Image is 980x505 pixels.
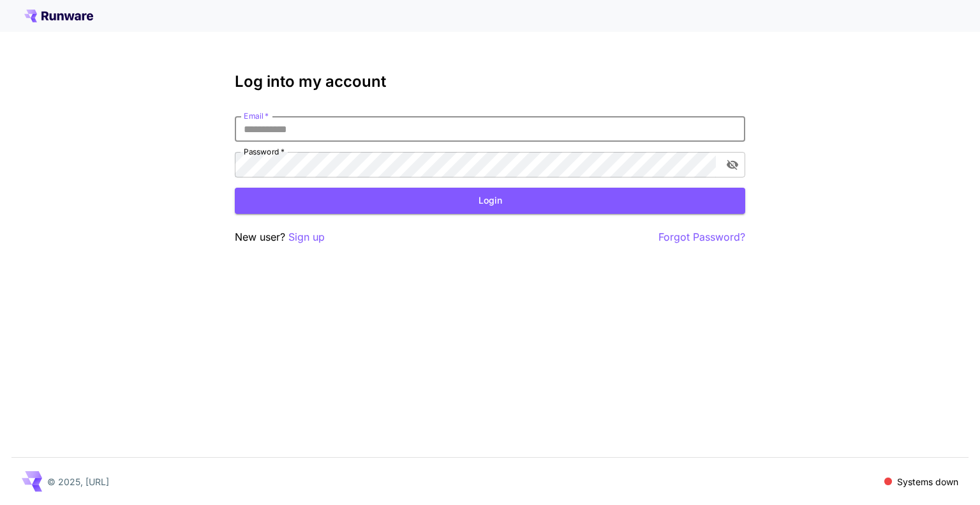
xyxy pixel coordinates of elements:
p: © 2025, [URL] [47,475,109,488]
p: New user? [235,229,325,245]
label: Email [244,110,269,121]
button: Forgot Password? [658,229,745,245]
p: Systems down [897,475,958,488]
button: Login [235,188,745,214]
button: Sign up [288,229,325,245]
h3: Log into my account [235,73,745,91]
label: Password [244,146,285,157]
button: toggle password visibility [721,153,744,176]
